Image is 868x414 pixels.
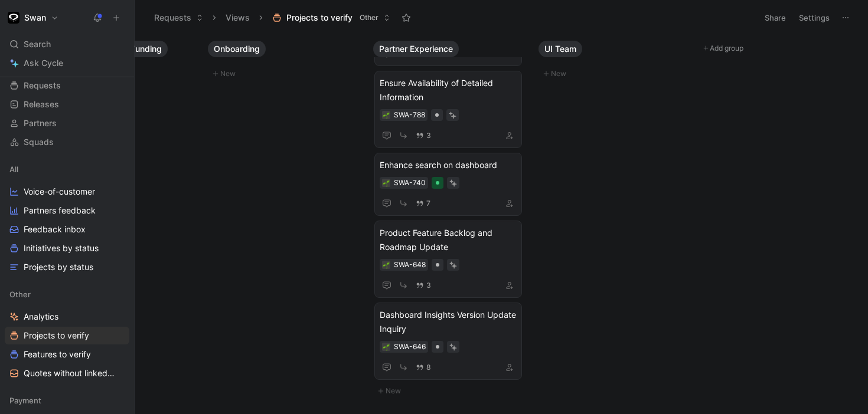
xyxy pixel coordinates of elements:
button: SwanSwan [5,9,61,26]
a: Ensure Availability of Detailed Information3 [374,71,522,148]
span: Requests [24,80,61,91]
button: Settings [794,9,835,26]
span: Dashboard Insights Version Update Inquiry [380,308,517,336]
a: Partners feedback [5,202,129,219]
img: 🌱 [383,180,390,187]
span: Other [9,288,31,300]
a: Enhance search on dashboard7 [374,153,522,216]
a: Feedback inbox [5,221,129,238]
button: New [373,384,529,398]
div: All [5,160,129,178]
span: 8 [426,364,431,371]
a: Projects by status [5,258,129,276]
span: Onboarding [214,43,260,55]
span: Partner Experience [379,43,453,55]
span: 7 [426,200,430,207]
button: New [208,67,364,81]
span: Ask Cycle [24,56,63,70]
a: Squads [5,133,129,151]
span: 3 [426,132,431,139]
span: Search [24,37,51,51]
a: Voice-of-customer [5,183,129,201]
span: Initiatives by status [24,242,99,254]
a: Product Feature Backlog and Roadmap Update3 [374,221,522,298]
div: SWA-788 [394,109,425,121]
div: Partner ExperienceNew [368,35,534,404]
a: Quotes without linked feature [5,364,129,382]
button: 3 [413,129,433,142]
img: 🌱 [383,112,390,119]
a: Dashboard Insights Version Update Inquiry8 [374,303,522,380]
a: Releases [5,96,129,113]
h1: Swan [24,12,46,23]
a: Partners [5,114,129,132]
div: UI TeamNew [534,35,699,87]
a: Features to verify [5,346,129,363]
span: Analytics [24,311,58,323]
span: Enhance search on dashboard [380,158,517,172]
a: Projects to verify [5,327,129,344]
span: Ensure Availability of Detailed Information [380,76,517,104]
span: Projects by status [24,261,93,273]
button: Onboarding [208,41,266,57]
a: Initiatives by status [5,239,129,257]
span: 3 [426,282,431,289]
button: Views [220,9,255,27]
a: Analytics [5,308,129,326]
span: Projects to verify [286,12,353,24]
img: 🌱 [383,344,390,351]
button: 3 [413,279,433,292]
div: AllVoice-of-customerPartners feedbackFeedback inboxInitiatives by statusProjects by status [5,160,129,276]
button: Add group [699,41,859,55]
div: Payment [5,392,129,413]
img: Swan [8,12,19,24]
button: Partner Experience [373,41,459,57]
span: Releases [24,98,59,110]
div: SWA-648 [394,259,426,271]
span: Quotes without linked feature [24,367,115,379]
button: 🌱 [382,343,390,351]
button: 🌱 [382,111,390,119]
span: All [9,163,18,175]
div: OtherAnalyticsProjects to verifyFeatures to verifyQuotes without linked feature [5,285,129,382]
span: Partners [24,117,57,129]
button: New [539,67,694,81]
button: Requests [149,9,208,27]
button: Projects to verifyOther [267,9,396,27]
span: Features to verify [24,349,91,360]
span: Feedback inbox [24,224,86,235]
div: Search [5,35,129,53]
div: SWA-646 [394,341,426,353]
div: OnboardingNew [203,35,368,87]
span: Partners feedback [24,205,96,216]
span: Payment [9,395,41,406]
button: 8 [413,361,433,374]
span: Projects to verify [24,330,89,341]
span: UI Team [544,43,576,55]
span: Voice-of-customer [24,186,95,198]
button: 7 [413,197,433,210]
span: Squads [24,136,54,148]
a: Requests [5,77,129,94]
div: Payment [5,392,129,409]
span: Product Feature Backlog and Roadmap Update [380,226,517,254]
img: 🌱 [383,262,390,269]
div: Other [5,285,129,303]
button: Share [759,9,791,26]
button: UI Team [539,41,582,57]
button: 🌱 [382,261,390,269]
button: 🌱 [382,179,390,187]
a: Ask Cycle [5,54,129,72]
span: Other [360,12,378,24]
div: SWA-740 [394,177,426,189]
